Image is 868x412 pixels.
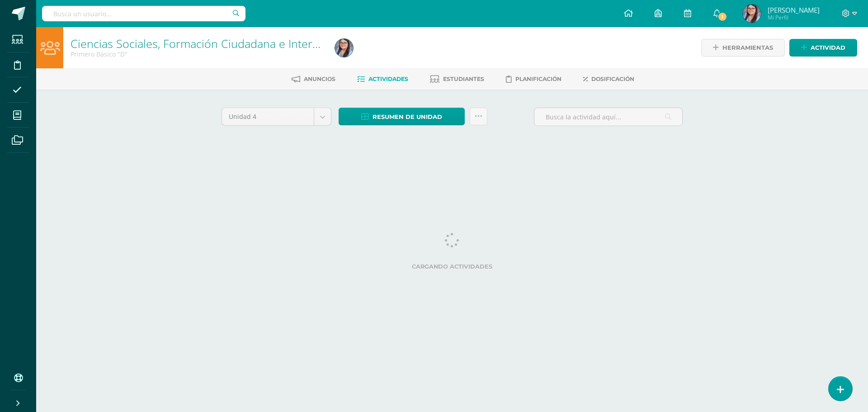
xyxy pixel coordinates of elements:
[368,76,408,82] span: Actividades
[768,14,820,21] span: Mi Perfil
[768,5,820,14] span: [PERSON_NAME]
[339,108,465,125] a: Resumen de unidad
[42,6,245,21] input: Busca un usuario...
[71,50,324,58] div: Primero Básico 'D'
[357,72,408,86] a: Actividades
[292,72,335,86] a: Anuncios
[430,72,484,86] a: Estudiantes
[717,12,727,22] span: 1
[335,39,353,57] img: 3701f0f65ae97d53f8a63a338b37df93.png
[304,76,335,82] span: Anuncios
[71,36,373,51] a: Ciencias Sociales, Formación Ciudadana e Interculturalidad
[591,76,634,82] span: Dosificación
[743,5,761,23] img: 3701f0f65ae97d53f8a63a338b37df93.png
[443,76,484,82] span: Estudiantes
[789,39,857,57] a: Actividad
[811,39,845,56] span: Actividad
[373,109,442,125] span: Resumen de unidad
[515,76,561,82] span: Planificación
[722,39,773,56] span: Herramientas
[701,39,785,57] a: Herramientas
[583,72,634,86] a: Dosificación
[534,108,682,126] input: Busca la actividad aquí...
[229,108,307,125] span: Unidad 4
[222,263,683,270] label: Cargando actividades
[506,72,561,86] a: Planificación
[222,108,331,125] a: Unidad 4
[71,37,324,50] h1: Ciencias Sociales, Formación Ciudadana e Interculturalidad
